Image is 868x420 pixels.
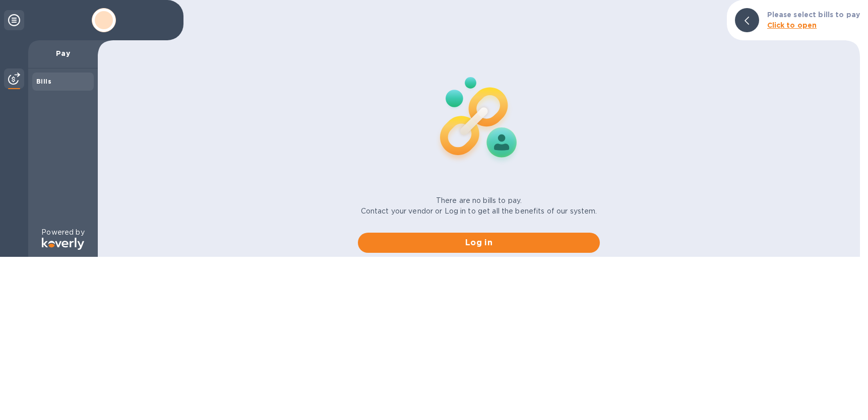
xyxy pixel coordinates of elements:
img: Logo [42,238,84,250]
b: Bills [36,78,51,85]
span: Log in [366,237,592,249]
p: There are no bills to pay. Contact your vendor or Log in to get all the benefits of our system. [361,195,597,217]
b: Please select bills to pay [767,11,860,19]
p: Powered by [41,227,84,238]
button: Log in [358,233,600,253]
b: Click to open [767,21,817,29]
p: Pay [36,48,90,58]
